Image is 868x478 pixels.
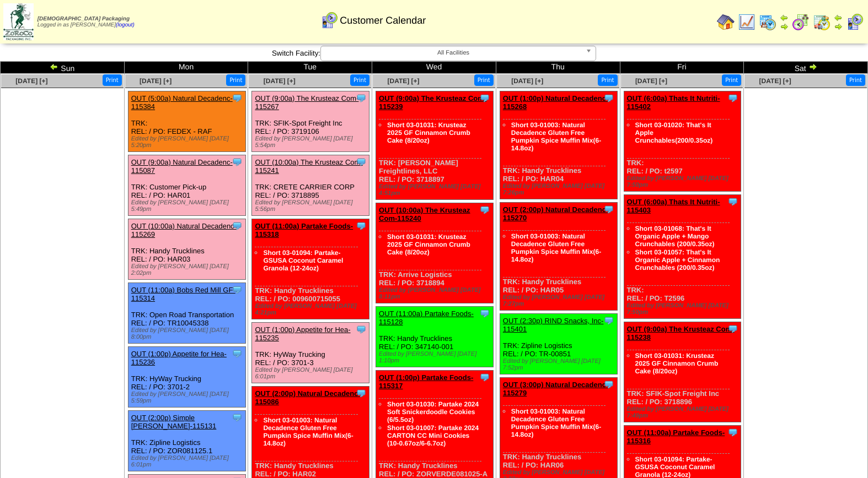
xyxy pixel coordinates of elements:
[627,94,720,111] a: OUT (6:00a) Thats It Nutriti-115402
[325,46,581,59] span: All Facilities
[131,327,245,340] div: Edited by [PERSON_NAME] [DATE] 8:00pm
[376,203,494,303] div: TRK: Arrive Logistics REL: / PO: 3718894
[379,183,493,197] div: Edited by [PERSON_NAME] [DATE] 4:51pm
[255,325,350,342] a: OUT (1:00p) Appetite for Hea-115235
[727,93,738,104] img: Tooltip
[627,175,741,188] div: Edited by [PERSON_NAME] [DATE] 7:50pm
[635,77,667,85] span: [DATE] [+]
[379,351,493,364] div: Edited by [PERSON_NAME] [DATE] 1:10pm
[350,74,369,86] button: Print
[503,205,608,222] a: OUT (2:00p) Natural Decadenc-115270
[263,249,343,272] a: Short 03-01094: Partake-GSUSA Coconut Caramel Granola (12-24oz)
[379,287,493,300] div: Edited by [PERSON_NAME] [DATE] 8:11pm
[128,411,245,471] div: TRK: Zipline Logistics REL: / PO: ZOR081125.1
[37,16,130,22] span: [DEMOGRAPHIC_DATA] Packaging
[356,324,367,335] img: Tooltip
[103,74,122,86] button: Print
[635,121,713,144] a: Short 03-01020: That's It Apple Crunchables(200/0.35oz)
[624,322,741,422] div: TRK: SFIK-Spot Freight Inc REL: / PO: 3718896
[131,199,245,213] div: Edited by [PERSON_NAME] [DATE] 5:49pm
[232,284,243,295] img: Tooltip
[252,219,369,319] div: TRK: Handy Trucklines REL: / PO: 009600715055
[727,323,738,334] img: Tooltip
[131,158,233,175] a: OUT (9:00a) Natural Decadenc-115087
[479,204,490,215] img: Tooltip
[376,307,494,367] div: TRK: Handy Trucklines REL: / PO: 347140-001
[813,13,831,31] img: calendarinout.gif
[252,155,369,216] div: TRK: CRETE CARRIER CORP REL: / PO: 3718895
[232,93,243,104] img: Tooltip
[846,74,865,86] button: Print
[792,13,810,31] img: calendarblend.gif
[503,381,608,397] a: OUT (3:00p) Natural Decadenc-115279
[727,196,738,207] img: Tooltip
[320,12,338,29] img: calendarcustomer.gif
[603,204,614,215] img: Tooltip
[627,406,741,419] div: Edited by [PERSON_NAME] [DATE] 7:49pm
[248,62,372,74] td: Tue
[131,391,245,404] div: Edited by [PERSON_NAME] [DATE] 5:59pm
[780,22,789,31] img: arrowright.gif
[226,74,245,86] button: Print
[387,121,470,144] a: Short 03-01031: Krusteaz 2025 GF Cinnamon Crumb Cake (8/20oz)
[264,77,296,85] span: [DATE] [+]
[15,77,47,85] span: [DATE] [+]
[356,220,367,231] img: Tooltip
[503,317,604,333] a: OUT (2:30p) RIND Snacks, Inc-115401
[511,77,543,85] a: [DATE] [+]
[379,373,473,390] a: OUT (1:00p) Partake Foods-115317
[50,62,58,71] img: arrowleft.gif
[124,62,248,74] td: Mon
[479,308,490,319] img: Tooltip
[232,220,243,231] img: Tooltip
[603,379,614,390] img: Tooltip
[627,302,741,316] div: Edited by [PERSON_NAME] [DATE] 7:50pm
[116,22,135,28] a: (logout)
[255,222,353,238] a: OUT (11:00a) Partake Foods-115318
[1,62,125,74] td: Sun
[503,94,608,111] a: OUT (1:00p) Natural Decadenc-115268
[3,3,34,40] img: zoroco-logo-small.webp
[759,77,791,85] a: [DATE] [+]
[356,156,367,167] img: Tooltip
[479,93,490,104] img: Tooltip
[496,62,620,74] td: Thu
[131,94,233,111] a: OUT (5:00a) Natural Decadenc-115384
[372,62,496,74] td: Wed
[128,91,245,152] div: TRK: REL: / PO: FEDEX - RAF
[232,156,243,167] img: Tooltip
[627,325,735,341] a: OUT (9:00a) The Krusteaz Com-115238
[379,206,470,222] a: OUT (10:00a) The Krusteaz Com-115240
[255,389,360,406] a: OUT (2:00p) Natural Decadenc-115086
[131,350,227,366] a: OUT (1:00p) Appetite for Hea-115236
[387,424,479,447] a: Short 03-01007: Partake 2024 CARTON CC Mini Cookies (10-0.67oz/6-6.7oz)
[255,158,362,175] a: OUT (10:00a) The Krusteaz Com-115241
[500,314,617,374] div: TRK: Zipline Logistics REL: / PO: TR-00851
[635,225,715,248] a: Short 03-01068: That's It Organic Apple + Mango Crunchables (200/0.35oz)
[252,91,369,152] div: TRK: SFIK-Spot Freight Inc REL: / PO: 3719106
[627,428,725,445] a: OUT (11:00a) Partake Foods-115316
[603,315,614,326] img: Tooltip
[598,74,617,86] button: Print
[635,352,719,375] a: Short 03-01031: Krusteaz 2025 GF Cinnamon Crumb Cake (8/20oz)
[387,77,419,85] a: [DATE] [+]
[500,91,617,199] div: TRK: Handy Trucklines REL: / PO: HAR04
[255,367,369,380] div: Edited by [PERSON_NAME] [DATE] 6:01pm
[500,203,617,311] div: TRK: Handy Trucklines REL: / PO: HAR05
[140,77,172,85] a: [DATE] [+]
[379,309,474,326] a: OUT (11:00a) Partake Foods-115128
[255,135,369,149] div: Edited by [PERSON_NAME] [DATE] 5:54pm
[128,155,245,216] div: TRK: Customer Pick-up REL: / PO: HAR01
[627,198,720,214] a: OUT (6:00a) Thats It Nutriti-115403
[511,121,601,152] a: Short 03-01003: Natural Decadence Gluten Free Pumpkin Spice Muffin Mix(6-14.8oz)
[379,94,486,111] a: OUT (9:00a) The Krusteaz Com-115239
[808,62,817,71] img: arrowright.gif
[511,232,601,263] a: Short 03-01003: Natural Decadence Gluten Free Pumpkin Spice Muffin Mix(6-14.8oz)
[479,372,490,383] img: Tooltip
[37,16,135,28] span: Logged in as [PERSON_NAME]
[511,408,601,438] a: Short 03-01003: Natural Decadence Gluten Free Pumpkin Spice Muffin Mix(6-14.8oz)
[356,93,367,104] img: Tooltip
